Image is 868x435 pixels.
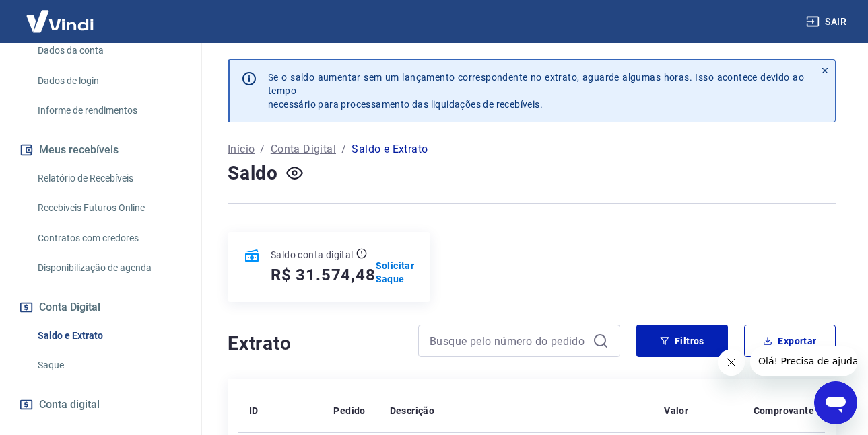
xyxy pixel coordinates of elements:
a: Relatório de Recebíveis [32,165,185,192]
iframe: Fechar mensagem [718,349,745,376]
p: Pedido [333,404,365,418]
p: Comprovante [754,404,814,418]
a: Disponibilização de agenda [32,254,185,282]
a: Recebíveis Futuros Online [32,194,185,222]
h4: Saldo [228,160,278,187]
p: Saldo e Extrato [352,141,428,157]
a: Dados da conta [32,37,185,65]
button: Sair [803,9,852,34]
input: Busque pelo número do pedido [430,331,587,351]
a: Contratos com credores [32,225,185,252]
a: Informe de rendimentos [32,97,185,124]
p: Descrição [390,404,435,418]
a: Dados de login [32,67,185,95]
p: / [341,141,346,157]
p: / [260,141,265,157]
img: Vindi [16,1,104,42]
h5: R$ 31.574,48 [271,264,376,286]
button: Meus recebíveis [16,135,185,165]
iframe: Mensagem da empresa [750,346,857,376]
span: Conta digital [39,395,100,414]
h4: Extrato [228,330,402,357]
a: Saldo e Extrato [32,322,185,350]
p: ID [249,404,259,418]
p: Valor [664,404,688,418]
iframe: Botão para abrir a janela de mensagens [814,381,857,424]
a: Conta Digital [271,141,336,157]
a: Início [228,141,255,157]
span: Olá! Precisa de ajuda? [8,9,113,20]
p: Saldo conta digital [271,248,354,262]
button: Filtros [636,325,728,357]
a: Saque [32,352,185,379]
a: Conta digital [16,390,185,420]
p: Se o saldo aumentar sem um lançamento correspondente no extrato, aguarde algumas horas. Isso acon... [268,71,804,111]
button: Conta Digital [16,292,185,322]
a: Solicitar Saque [376,259,415,286]
button: Exportar [744,325,836,357]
